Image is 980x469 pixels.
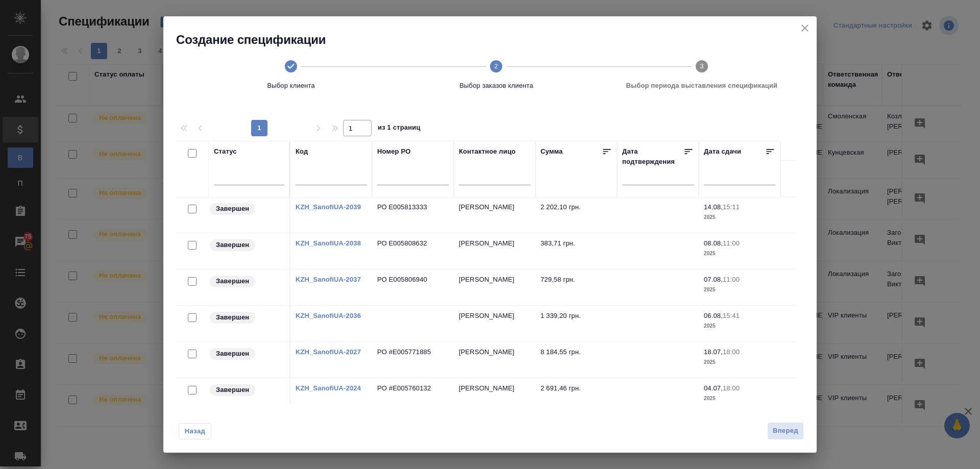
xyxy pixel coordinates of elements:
td: 383,71 грн. [535,233,617,269]
p: Завершен [216,276,249,286]
p: 06.08, [704,312,723,319]
td: PO #E005760132 [372,378,454,414]
td: РО E005808632 [372,233,454,269]
span: Выбор периода выставления спецификаций [603,81,800,91]
p: 2025 [704,357,775,367]
p: Завершен [216,204,249,214]
p: 18.07, [704,348,723,356]
button: Вперед [767,422,804,440]
a: KZH_SanofiUA-2039 [296,203,361,211]
span: Выбор заказов клиента [398,81,595,91]
td: [PERSON_NAME] [454,342,535,378]
td: [PERSON_NAME] [454,269,535,305]
button: Назад [179,423,211,439]
span: Назад [184,426,206,436]
text: 2 [495,62,498,70]
p: 14.08, [704,203,723,211]
p: 18:00 [723,348,740,356]
div: Дата сдачи [704,146,741,160]
p: Завершен [216,349,249,359]
h2: Создание спецификации [176,32,817,48]
p: Завершен [216,312,249,323]
a: KZH_SanofiUA-2038 [296,239,361,247]
p: 08.08, [704,239,723,247]
p: 2025 [704,321,775,331]
p: 2025 [704,285,775,295]
td: PO #E005771885 [372,342,454,378]
p: 2025 [704,249,775,259]
div: Код [296,146,308,157]
span: Вперед [773,425,798,437]
p: 2025 [704,212,775,223]
td: РО E005813333 [372,197,454,233]
p: Завершен [216,240,249,250]
div: Номер PO [377,146,410,157]
div: Статус [214,146,237,157]
p: Завершен [216,385,249,395]
p: 04.07, [704,384,723,392]
td: [PERSON_NAME] [454,378,535,414]
td: [PERSON_NAME] [454,233,535,269]
text: 3 [700,62,703,70]
div: Контактное лицо [459,146,516,157]
td: 1 339,20 грн. [535,306,617,341]
p: 2025 [704,393,775,404]
a: KZH_SanofiUA-2037 [296,276,361,283]
p: 11:00 [723,239,740,247]
td: [PERSON_NAME] [454,306,535,341]
span: из 1 страниц [378,121,421,136]
a: KZH_SanofiUA-2036 [296,312,361,319]
td: 2 691,46 грн. [535,378,617,414]
p: 11:00 [723,276,740,283]
a: KZH_SanofiUA-2027 [296,348,361,356]
p: 15:41 [723,312,740,319]
div: Дата подтверждения [622,146,683,167]
td: PO E005806940 [372,269,454,305]
button: close [797,20,813,36]
a: KZH_SanofiUA-2024 [296,384,361,392]
p: 18:00 [723,384,740,392]
span: Выбор клиента [192,81,389,91]
td: [PERSON_NAME] [454,197,535,233]
td: 729,58 грн. [535,269,617,305]
td: 8 184,55 грн. [535,342,617,378]
div: Сумма [541,146,562,160]
td: 2 202,10 грн. [535,197,617,233]
p: 07.08, [704,276,723,283]
p: 15:11 [723,203,740,211]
